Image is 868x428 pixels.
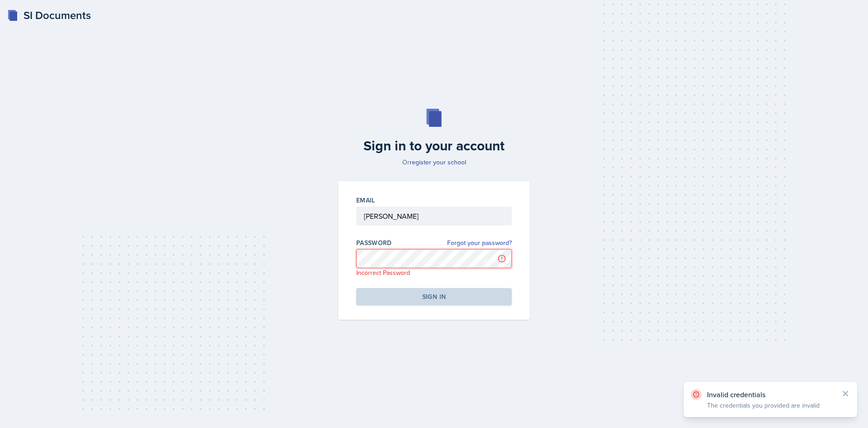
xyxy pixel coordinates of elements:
[356,268,512,277] p: Incorrect Password
[356,238,392,247] label: Password
[333,138,535,154] h2: Sign in to your account
[447,238,512,248] a: Forgot your password?
[707,390,834,399] p: Invalid credentials
[7,7,91,24] a: SI Documents
[410,158,466,167] a: register your school
[356,288,512,305] button: Sign in
[707,401,834,410] p: The credentials you provided are invalid
[422,292,446,301] div: Sign in
[333,158,535,167] p: Or
[356,207,512,226] input: Email
[356,196,375,205] label: Email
